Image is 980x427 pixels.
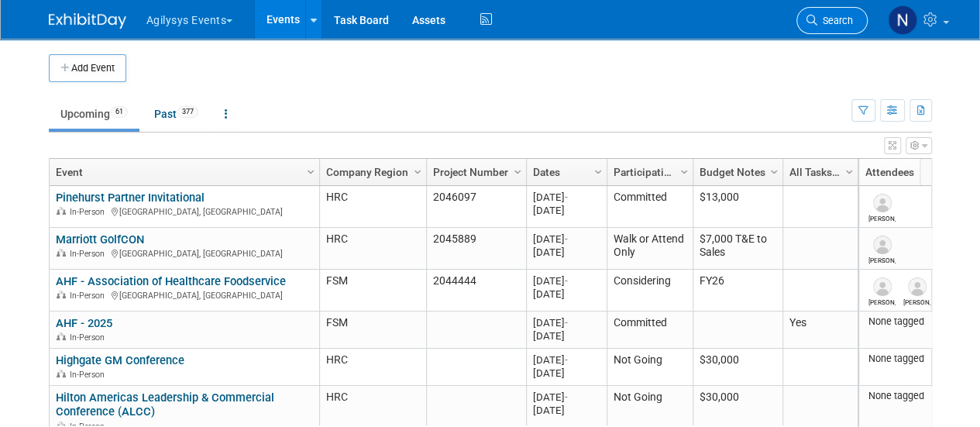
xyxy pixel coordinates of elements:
span: Column Settings [768,166,780,178]
a: Dates [533,159,597,185]
span: 61 [111,106,128,118]
img: Robert Blackwell [873,277,892,296]
div: Robert Blackwell [868,296,896,306]
td: Yes [782,312,858,349]
div: None tagged [865,353,972,365]
img: In-Person Event [57,207,66,215]
div: [GEOGRAPHIC_DATA], [GEOGRAPHIC_DATA] [56,205,312,218]
a: Upcoming61 [49,99,139,129]
img: Russell Carlson [873,236,892,254]
span: In-Person [70,207,109,217]
div: Tim Hansen [868,212,896,222]
span: 377 [177,106,198,118]
div: [DATE] [533,391,600,404]
a: Column Settings [841,159,858,182]
a: Event [56,159,309,185]
td: 2046097 [426,186,526,228]
div: [DATE] [533,274,600,288]
a: Attendees [865,159,968,185]
td: Not Going [607,349,693,386]
a: Participation [614,159,683,185]
td: $7,000 T&E to Sales [693,228,782,270]
img: Natalie Morin [888,5,917,35]
div: Russell Carlson [868,254,896,264]
a: Hilton Americas Leadership & Commercial Conference (ALCC) [56,391,274,419]
div: [DATE] [533,288,600,301]
div: [DATE] [533,353,600,367]
span: - [565,191,568,203]
a: Project Number [433,159,516,185]
a: AHF - Association of Healthcare Foodservice [56,274,286,288]
span: Column Settings [843,166,855,178]
a: Column Settings [676,159,693,182]
div: [DATE] [533,204,600,217]
span: - [565,354,568,366]
a: Column Settings [302,159,319,182]
div: [GEOGRAPHIC_DATA], [GEOGRAPHIC_DATA] [56,246,312,260]
td: FSM [319,312,426,349]
a: Pinehurst Partner Invitational [56,191,205,205]
td: 2044444 [426,270,526,312]
td: Walk or Attend Only [607,228,693,270]
div: [GEOGRAPHIC_DATA], [GEOGRAPHIC_DATA] [56,288,312,301]
img: ExhibitDay [49,13,126,29]
a: Highgate GM Conference [56,353,184,367]
span: In-Person [70,370,109,380]
span: - [565,275,568,287]
img: In-Person Event [57,249,66,257]
a: Column Settings [509,159,526,182]
div: [DATE] [533,246,600,259]
span: In-Person [70,291,109,301]
a: Budget Notes [700,159,772,185]
img: In-Person Event [57,370,66,377]
span: - [565,391,568,403]
a: Column Settings [590,159,607,182]
div: [DATE] [533,404,600,417]
a: AHF - 2025 [56,316,112,330]
div: [DATE] [533,367,600,380]
span: - [565,233,568,245]
div: None tagged [865,315,972,328]
a: Past377 [143,99,210,129]
a: Column Settings [765,159,782,182]
a: Company Region [326,159,416,185]
span: Column Settings [592,166,604,178]
div: [DATE] [533,232,600,246]
td: Committed [607,186,693,228]
td: 2045889 [426,228,526,270]
a: Search [796,7,868,34]
div: None tagged [865,390,972,402]
span: Column Settings [511,166,524,178]
div: Robert Mungary [903,296,930,306]
td: FY26 [693,270,782,312]
td: HRC [319,349,426,386]
a: Column Settings [409,159,426,182]
div: [DATE] [533,329,600,343]
td: Considering [607,270,693,312]
span: Column Settings [304,166,317,178]
img: In-Person Event [57,332,66,340]
td: $30,000 [693,349,782,386]
td: FSM [319,270,426,312]
td: Committed [607,312,693,349]
div: [DATE] [533,316,600,329]
td: $13,000 [693,186,782,228]
span: In-Person [70,249,109,259]
span: Column Settings [678,166,690,178]
a: All Tasks Complete [789,159,848,185]
img: Tim Hansen [873,194,892,212]
a: Marriott GolfCON [56,232,144,246]
span: Search [817,15,853,26]
img: Robert Mungary [908,277,927,296]
span: - [565,317,568,329]
td: HRC [319,228,426,270]
span: In-Person [70,332,109,343]
button: Add Event [49,54,126,82]
div: [DATE] [533,191,600,204]
img: In-Person Event [57,291,66,298]
td: HRC [319,186,426,228]
span: Column Settings [411,166,424,178]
